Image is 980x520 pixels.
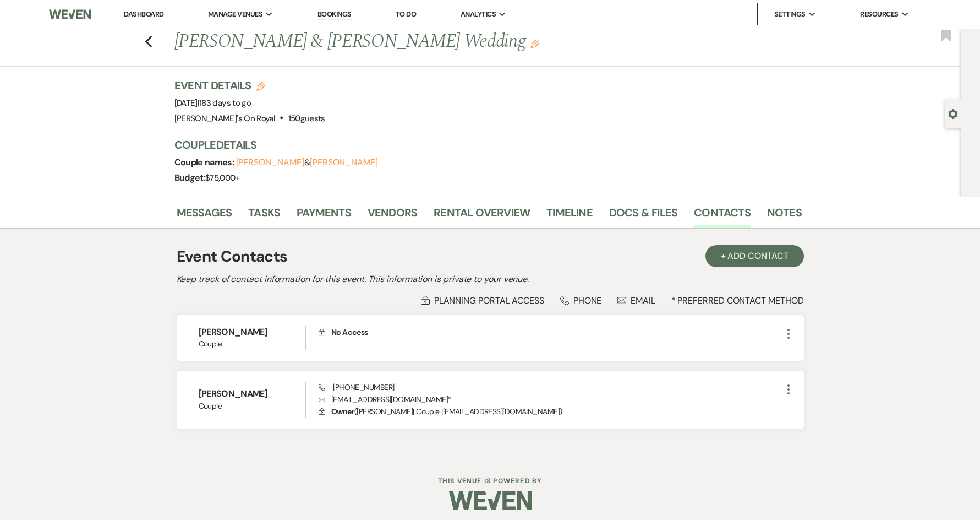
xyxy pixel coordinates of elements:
h1: [PERSON_NAME] & [PERSON_NAME] Wedding [174,29,667,55]
a: Timeline [546,204,593,228]
h3: Event Details [174,78,325,93]
div: Phone [560,295,602,306]
h3: Couple Details [174,137,791,153]
button: [PERSON_NAME] [310,158,378,167]
span: $75,000+ [205,172,239,183]
a: To Do [396,9,416,19]
a: Rental Overview [434,204,530,228]
button: + Add Contact [705,245,804,267]
span: No Access [331,327,368,337]
a: Bookings [317,9,352,20]
span: Analytics [461,9,496,20]
h6: [PERSON_NAME] [199,388,306,400]
span: Settings [774,9,806,20]
span: Couple names: [174,156,236,168]
a: Notes [767,204,802,228]
p: [EMAIL_ADDRESS][DOMAIN_NAME] * [319,393,781,405]
a: Docs & Files [609,204,677,228]
img: Weven Logo [49,3,91,26]
span: Manage Venues [208,9,262,20]
a: Payments [297,204,351,228]
h6: [PERSON_NAME] [199,326,306,338]
span: [DATE] [174,97,251,109]
span: & [236,157,378,168]
div: Planning Portal Access [421,295,544,306]
span: Couple [199,338,306,350]
div: Email [617,295,655,306]
a: Contacts [694,204,751,228]
span: [PERSON_NAME]'s On Royal [174,113,276,124]
img: Weven Logo [449,481,532,520]
span: Budget: [174,172,206,183]
span: [PHONE_NUMBER] [319,382,394,392]
p: ( [PERSON_NAME] | Couple | [EMAIL_ADDRESS][DOMAIN_NAME] ) [319,405,781,418]
a: Tasks [248,204,280,228]
div: * Preferred Contact Method [177,295,804,306]
span: 183 days to go [199,97,251,109]
span: Resources [860,9,898,20]
a: Messages [177,204,232,228]
a: Vendors [368,204,417,228]
span: | [198,97,251,109]
span: Couple [199,400,306,412]
h1: Event Contacts [177,245,288,268]
button: Edit [530,39,539,48]
h2: Keep track of contact information for this event. This information is private to your venue. [177,273,804,286]
button: Open lead details [948,108,958,118]
button: [PERSON_NAME] [236,158,304,167]
span: Owner [331,407,354,416]
span: 150 guests [288,113,325,124]
a: Dashboard [124,9,163,19]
